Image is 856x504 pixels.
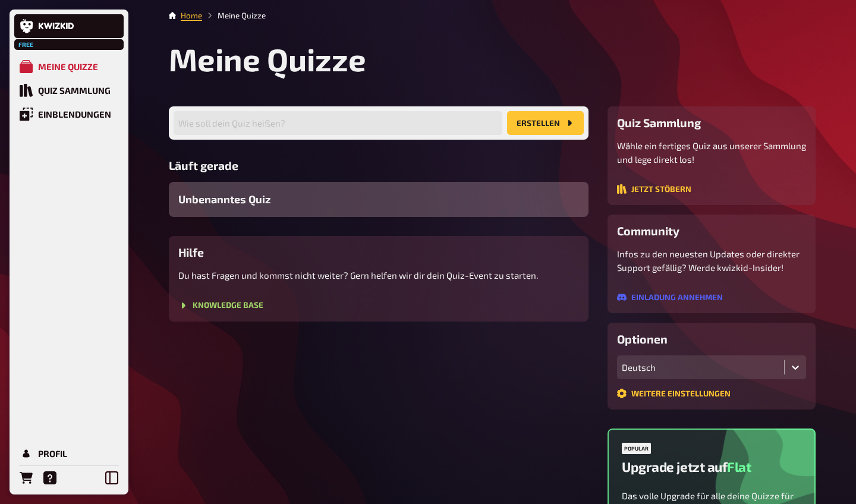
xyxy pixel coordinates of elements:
div: Profil [38,448,67,459]
button: Jetzt stöbern [617,184,691,194]
p: Du hast Fragen und kommst nicht weiter? Gern helfen wir dir dein Quiz-Event zu starten. [178,269,579,282]
a: Bestellungen [14,466,38,490]
button: Weitere Einstellungen [617,389,731,398]
button: Einladung annehmen [617,292,723,302]
span: Flat [727,459,751,475]
a: Meine Quizze [14,55,124,78]
button: Erstellen [507,111,584,135]
a: Hilfe [38,466,62,490]
a: Unbenanntes Quiz [169,182,588,217]
a: Knowledge Base [178,301,263,312]
button: Knowledge Base [178,301,263,310]
p: Infos zu den neuesten Updates oder direkter Support gefällig? Werde kwizkid-Insider! [617,247,806,274]
div: Einblendungen [38,109,111,119]
span: Free [15,41,37,48]
a: Jetzt stöbern [617,185,691,196]
input: Wie soll dein Quiz heißen? [174,111,502,135]
li: Meine Quizze [202,10,266,21]
h1: Meine Quizze [169,40,816,78]
div: Quiz Sammlung [38,85,111,96]
a: Profil [14,442,124,465]
div: Deutsch [622,362,779,373]
h3: Optionen [617,332,806,346]
li: Home [181,10,202,21]
span: Unbenanntes Quiz [178,191,270,207]
a: Einblendungen [14,102,124,126]
a: Quiz Sammlung [14,78,124,102]
div: Meine Quizze [38,61,98,72]
h3: Läuft gerade [169,159,588,172]
a: Weitere Einstellungen [617,389,731,400]
h3: Community [617,224,806,238]
div: Popular [622,443,651,454]
p: Wähle ein fertiges Quiz aus unserer Sammlung und lege direkt los! [617,139,806,166]
h3: Quiz Sammlung [617,116,806,130]
h2: Upgrade jetzt auf [622,459,751,475]
a: Home [181,11,202,20]
h3: Hilfe [178,245,579,259]
a: Einladung annehmen [617,293,723,304]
